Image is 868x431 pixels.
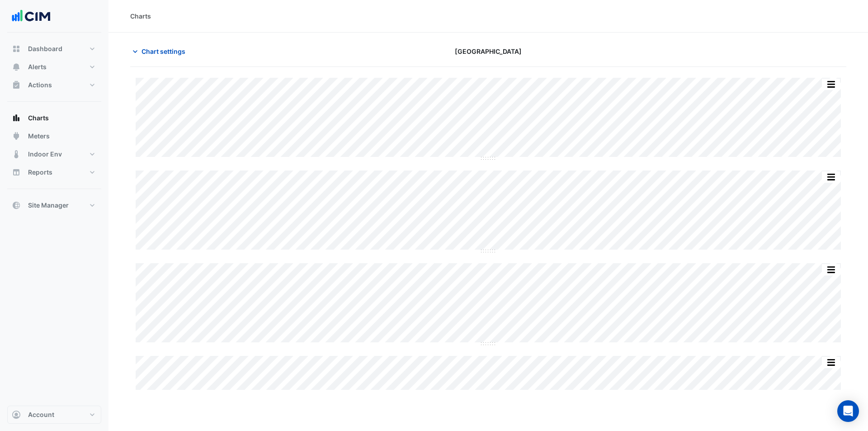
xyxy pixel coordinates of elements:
[7,127,101,145] button: Meters
[28,114,49,123] span: Charts
[130,11,151,21] div: Charts
[12,150,21,159] app-icon: Indoor Env
[822,357,840,368] button: More Options
[7,40,101,58] button: Dashboard
[455,47,522,56] span: [GEOGRAPHIC_DATA]
[7,76,101,94] button: Actions
[7,163,101,181] button: Reports
[7,406,101,424] button: Account
[28,201,69,210] span: Site Manager
[28,132,50,141] span: Meters
[142,47,185,56] span: Chart settings
[12,44,21,53] app-icon: Dashboard
[28,81,52,90] span: Actions
[28,44,62,53] span: Dashboard
[7,145,101,163] button: Indoor Env
[822,171,840,183] button: More Options
[12,201,21,210] app-icon: Site Manager
[12,168,21,177] app-icon: Reports
[28,168,52,177] span: Reports
[7,109,101,127] button: Charts
[28,410,54,419] span: Account
[28,62,47,71] span: Alerts
[11,7,52,25] img: Company Logo
[28,150,62,159] span: Indoor Env
[837,400,859,422] div: Open Intercom Messenger
[7,196,101,214] button: Site Manager
[12,132,21,141] app-icon: Meters
[130,43,191,59] button: Chart settings
[7,58,101,76] button: Alerts
[822,79,840,90] button: More Options
[12,81,21,90] app-icon: Actions
[12,62,21,71] app-icon: Alerts
[822,264,840,275] button: More Options
[12,114,21,123] app-icon: Charts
